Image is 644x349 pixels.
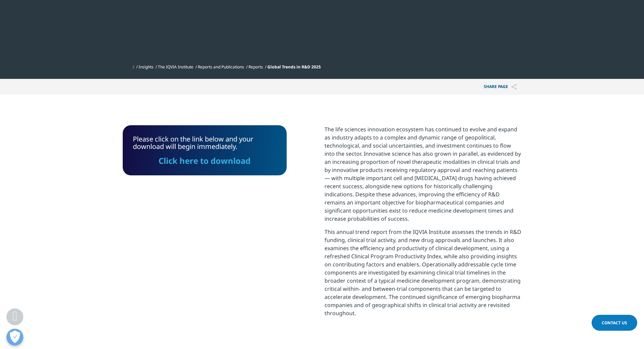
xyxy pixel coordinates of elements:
[6,329,23,346] button: Open Preferences
[139,64,153,70] a: Insights
[479,79,522,95] p: Share PAGE
[159,155,251,166] a: Click here to download
[592,315,637,331] a: Contact Us
[198,64,244,70] a: Reports and Publications
[602,320,627,326] span: Contact Us
[479,79,522,95] button: Share PAGEShare PAGE
[511,84,517,90] img: Share PAGE
[158,64,193,70] a: The IQVIA Institute
[133,135,277,165] div: Please click on the link below and your download will begin immediately.
[248,64,263,70] a: Reports
[267,64,321,70] span: Global Trends in R&D 2025
[325,228,522,322] p: This annual trend report from the IQVIA Institute assesses the trends in R&D funding, clinical tr...
[325,125,522,228] p: The life sciences innovation ecosystem has continued to evolve and expand as industry adapts to a...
